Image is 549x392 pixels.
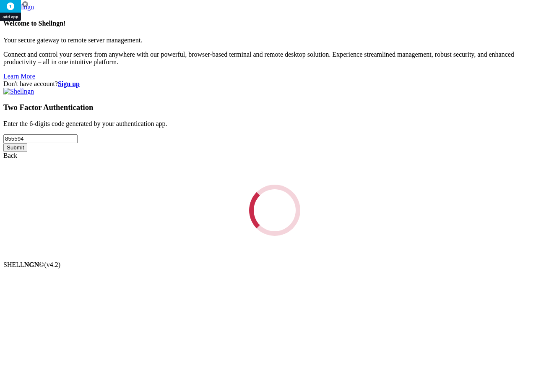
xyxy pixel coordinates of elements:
img: Shellngn [3,88,34,95]
p: Enter the 6-digits code generated by your authentication app. [3,120,546,128]
input: Two factor code [3,134,78,143]
b: NGN [24,261,39,268]
a: Back [3,152,17,159]
span: 4.2.0 [44,261,61,268]
a: Sign up [58,80,80,87]
p: Connect and control your servers from anywhere with our powerful, browser-based terminal and remo... [3,51,546,66]
div: Loading... [249,185,300,236]
p: Your secure gateway to remote server management. [3,37,546,44]
div: Don't have account? [3,80,546,88]
a: Learn More [3,73,35,80]
h3: Two Factor Authentication [3,103,546,112]
h4: Welcome to Shellngn! [3,20,546,27]
input: Submit [3,143,27,152]
span: SHELL © [3,261,60,268]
